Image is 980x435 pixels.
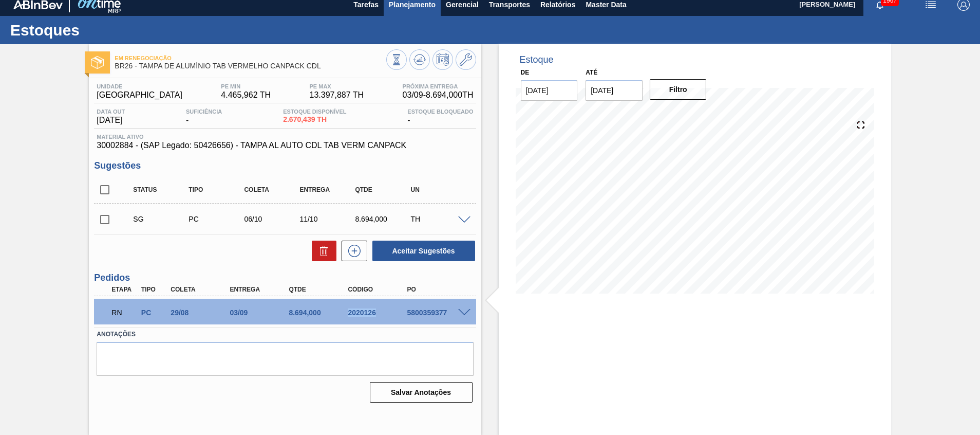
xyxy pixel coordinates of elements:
div: 11/10/2025 [297,215,359,223]
span: Unidade [97,83,182,89]
div: Entrega [227,286,293,293]
button: Atualizar Gráfico [409,49,430,70]
span: BR26 - TAMPA DE ALUMÍNIO TAB VERMELHO CANPACK CDL [115,62,386,70]
span: Próxima Entrega [403,83,474,89]
span: Material ativo [97,134,473,140]
span: Data out [97,108,125,115]
button: Programar Estoque [432,49,453,70]
div: UN [408,186,469,193]
span: PE MIN [221,83,271,89]
span: 13.397,887 TH [310,90,364,100]
div: 5800359377 [404,309,470,317]
img: Ícone [91,56,104,69]
div: Em renegociação [109,301,140,324]
div: Pedido de Compra [186,215,248,223]
div: Excluir Sugestões [307,241,336,261]
input: dd/mm/yyyy [521,80,578,101]
div: Qtde [286,286,352,293]
span: 30002884 - (SAP Legado: 50426656) - TAMPA AL AUTO CDL TAB VERM CANPACK [97,141,473,150]
p: RN [111,309,137,317]
div: Tipo [186,186,248,193]
span: [GEOGRAPHIC_DATA] [97,90,182,100]
span: Em renegociação [115,55,386,61]
div: Status [130,186,192,193]
div: 8.694,000 [286,309,352,317]
span: 2.670,439 TH [283,116,346,123]
h3: Pedidos [94,273,476,283]
div: - [405,108,476,125]
div: 06/10/2025 [241,215,303,223]
div: - [183,108,224,125]
button: Filtro [650,79,707,100]
div: Nova sugestão [336,241,367,261]
label: Até [586,69,597,76]
div: Tipo [139,286,169,293]
div: 29/08/2025 [168,309,234,317]
span: Estoque Disponível [283,108,346,115]
div: Aceitar Sugestões [367,240,476,262]
label: Anotações [97,327,473,342]
div: 8.694,000 [352,215,414,223]
span: Suficiência [186,108,222,115]
h1: Estoques [10,24,193,36]
div: Etapa [109,286,140,293]
div: Coleta [168,286,234,293]
input: dd/mm/yyyy [586,80,643,101]
span: [DATE] [97,116,125,125]
span: 4.465,962 TH [221,90,271,100]
div: Sugestão Criada [130,215,192,223]
div: Pedido de Compra [139,309,169,317]
button: Visão Geral dos Estoques [386,49,407,70]
button: Aceitar Sugestões [372,241,475,261]
div: 03/09/2025 [227,309,293,317]
div: Coleta [241,186,303,193]
label: De [521,69,530,76]
span: 03/09 - 8.694,000 TH [403,90,474,100]
h3: Sugestões [94,160,476,171]
div: 2020126 [345,309,411,317]
div: Estoque [520,55,554,65]
span: PE MAX [310,83,364,89]
div: Qtde [352,186,414,193]
span: Estoque Bloqueado [407,108,473,115]
div: Entrega [297,186,359,193]
div: TH [408,215,469,223]
button: Salvar Anotações [370,382,473,403]
div: PO [404,286,470,293]
button: Ir ao Master Data / Geral [456,49,476,70]
div: Código [345,286,411,293]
